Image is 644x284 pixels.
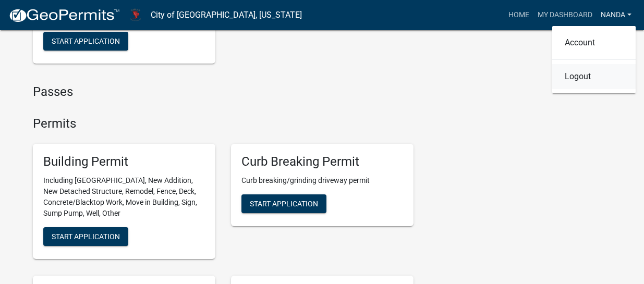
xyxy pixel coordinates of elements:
a: Nanda [597,5,636,25]
div: Nanda [552,26,636,93]
button: Start Application [43,227,128,246]
h4: Permits [33,116,414,131]
h4: Passes [33,84,414,100]
a: Account [552,30,636,55]
button: Start Application [43,32,128,51]
a: Logout [552,64,636,89]
h5: Building Permit [43,154,205,169]
button: Start Application [241,194,326,213]
span: Start Application [52,37,120,45]
a: City of [GEOGRAPHIC_DATA], [US_STATE] [151,6,302,24]
p: Including [GEOGRAPHIC_DATA], New Addition, New Detached Structure, Remodel, Fence, Deck, Concrete... [43,175,205,219]
img: City of Harlan, Iowa [128,8,142,22]
span: Start Application [52,232,120,241]
p: Curb breaking/grinding driveway permit [241,175,403,186]
span: Start Application [250,200,318,208]
h5: Curb Breaking Permit [241,154,403,169]
a: My Dashboard [533,5,597,25]
a: Home [504,5,533,25]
